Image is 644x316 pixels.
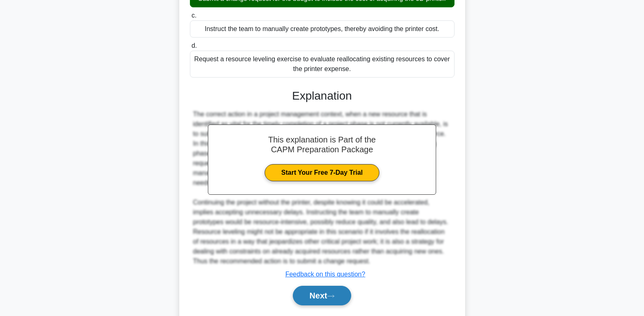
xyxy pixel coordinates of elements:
div: Request a resource leveling exercise to evaluate reallocating existing resources to cover the pri... [190,51,455,78]
a: Feedback on this question? [285,271,365,278]
span: d. [192,42,197,49]
div: Instruct the team to manually create prototypes, thereby avoiding the printer cost. [190,20,455,38]
a: Start Your Free 7-Day Trial [265,164,379,181]
div: The correct action in a project management context, when a new resource that is identified as vit... [193,109,451,266]
button: Next [293,286,351,305]
h3: Explanation [195,89,450,103]
span: c. [192,12,196,19]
